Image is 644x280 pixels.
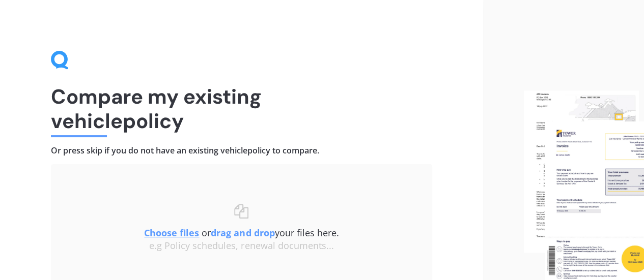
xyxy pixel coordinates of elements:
div: e.g Policy schedules, renewal documents... [71,240,412,252]
h1: Compare my existing vehicle policy [51,84,432,133]
b: drag and drop [211,227,274,239]
h4: Or press skip if you do not have an existing vehicle policy to compare. [51,145,432,156]
u: Choose files [144,227,199,239]
span: or your files here. [144,227,339,239]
